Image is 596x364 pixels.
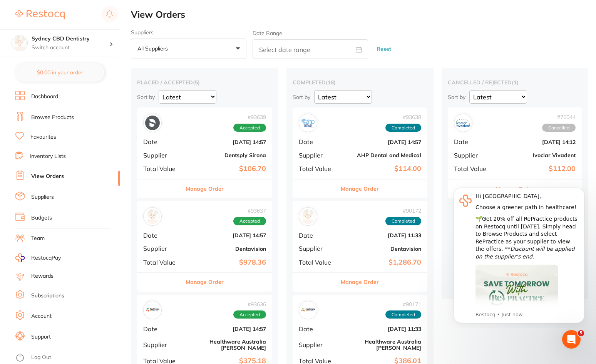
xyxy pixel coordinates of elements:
[385,114,421,120] span: # 93638
[186,273,224,291] button: Manage Order
[30,133,56,141] a: Favourites
[253,30,282,36] label: Date Range
[385,217,421,225] span: Completed
[143,232,182,239] span: Date
[31,333,51,341] a: Support
[31,292,64,300] a: Subscriptions
[188,232,266,238] b: [DATE] 14:57
[233,124,266,132] span: Accepted
[233,217,266,225] span: Accepted
[448,79,582,86] h2: cancelled / rejected ( 1 )
[137,94,155,101] p: Sort by
[343,152,421,158] b: AHP Dental and Medical
[30,153,66,160] a: Inventory Lists
[253,39,368,59] input: Select date range
[12,35,27,51] img: Sydney CBD Dentistry
[293,79,428,86] h2: completed ( 18 )
[454,138,492,145] span: Date
[499,139,576,145] b: [DATE] 14:12
[32,35,109,43] h4: Sydney CBD Dentistry
[343,165,421,173] b: $114.00
[137,45,171,52] p: All suppliers
[496,179,534,198] button: Manage Order
[299,341,338,348] span: Supplier
[299,259,338,266] span: Total Value
[143,138,182,145] span: Date
[301,303,315,317] img: Healthware Australia Ridley
[299,232,338,239] span: Date
[145,116,160,130] img: Dentsply Sirona
[299,138,338,145] span: Date
[15,352,117,364] button: Log Out
[15,63,104,82] button: $0.00 in your order
[131,9,596,20] h2: View Orders
[448,94,465,101] p: Sort by
[343,258,421,267] b: $1,286.70
[31,235,45,242] a: Team
[343,326,421,332] b: [DATE] 11:33
[542,114,576,120] span: # 76044
[385,124,421,132] span: Completed
[343,232,421,238] b: [DATE] 11:33
[374,39,393,59] button: Reset
[31,214,52,222] a: Budgets
[131,29,246,35] label: Suppliers
[233,301,266,307] span: # 93636
[385,208,421,214] span: # 90172
[143,341,182,348] span: Supplier
[542,124,576,132] span: Cancelled
[301,116,315,130] img: AHP Dental and Medical
[188,246,266,252] b: Dentavision
[301,209,315,224] img: Dentavision
[15,6,65,23] a: Restocq Logo
[15,10,65,19] img: Restocq Logo
[188,139,266,145] b: [DATE] 14:57
[188,152,266,158] b: Dentsply Sirona
[137,201,272,292] div: Dentavision#93637AcceptedDate[DATE] 14:57SupplierDentavisionTotal Value$978.36Manage Order
[143,259,182,266] span: Total Value
[456,116,470,130] img: Ivoclar Vivadent
[143,152,182,159] span: Supplier
[299,325,338,332] span: Date
[131,39,246,59] button: All suppliers
[15,253,25,262] img: RestocqPay
[143,165,182,172] span: Total Value
[31,173,64,180] a: View Orders
[31,312,52,320] a: Account
[385,310,421,319] span: Completed
[341,273,379,291] button: Manage Order
[145,303,160,317] img: Healthware Australia Ridley
[299,165,338,172] span: Total Value
[143,325,182,332] span: Date
[188,258,266,267] b: $978.36
[233,208,266,214] span: # 93637
[31,272,54,280] a: Rewards
[143,245,182,252] span: Supplier
[31,354,51,361] a: Log Out
[188,326,266,332] b: [DATE] 14:57
[233,310,266,319] span: Accepted
[145,209,160,224] img: Dentavision
[499,152,576,158] b: Ivoclar Vivadent
[343,246,421,252] b: Dentavision
[578,330,584,336] span: 5
[562,330,581,349] iframe: Intercom live chat
[442,181,596,328] iframe: Intercom notifications message
[137,79,272,86] h2: placed / accepted ( 5 )
[233,114,266,120] span: # 93639
[299,152,338,159] span: Supplier
[137,107,272,198] div: Dentsply Sirona#93639AcceptedDate[DATE] 14:57SupplierDentsply SironaTotal Value$106.70Manage Order
[341,179,379,198] button: Manage Order
[31,93,58,101] a: Dashboard
[343,339,421,351] b: Healthware Australia [PERSON_NAME]
[31,254,61,262] span: RestocqPay
[15,253,61,262] a: RestocqPay
[343,139,421,145] b: [DATE] 14:57
[385,301,421,307] span: # 90171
